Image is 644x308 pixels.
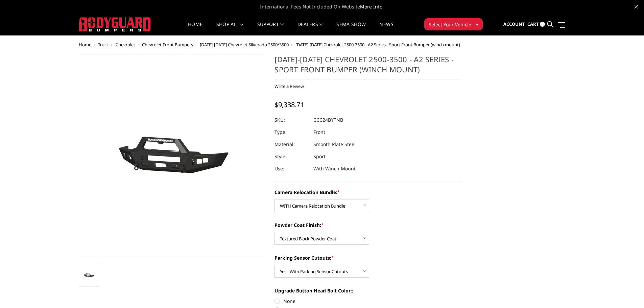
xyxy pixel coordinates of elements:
[142,42,193,48] a: Chevrolet Front Bumpers
[297,22,323,35] a: Dealers
[275,287,461,294] label: Upgrade Button Head Bolt Color::
[98,42,109,48] a: Truck
[527,15,545,33] a: Cart 0
[275,254,461,261] label: Parking Sensor Cutouts:
[313,163,356,175] dd: With Winch Mount
[275,114,308,126] dt: SKU:
[275,163,308,175] dt: Use:
[313,150,326,163] dd: Sport
[81,271,97,279] img: 2024-2025 Chevrolet 2500-3500 - A2 Series - Sport Front Bumper (winch mount)
[216,22,244,35] a: shop all
[360,3,382,10] a: More Info
[424,18,483,30] button: Select Your Vehicle
[116,42,135,48] a: Chevrolet
[313,126,325,138] dd: Front
[429,21,471,28] span: Select Your Vehicle
[275,298,461,305] label: None
[275,54,461,79] h1: [DATE]-[DATE] Chevrolet 2500-3500 - A2 Series - Sport Front Bumper (winch mount)
[275,138,308,150] dt: Material:
[379,22,393,35] a: News
[79,54,265,257] a: 2024-2025 Chevrolet 2500-3500 - A2 Series - Sport Front Bumper (winch mount)
[275,150,308,163] dt: Style:
[200,42,289,48] a: [DATE]-[DATE] Chevrolet Silverado 2500/3500
[275,221,461,229] label: Powder Coat Finish:
[79,42,91,48] a: Home
[275,100,304,109] span: $9,338.71
[188,22,202,35] a: Home
[313,138,356,150] dd: Smooth Plate Steel
[275,83,304,89] a: Write a Review
[313,114,343,126] dd: CCC24BYTNB
[295,42,460,48] span: [DATE]-[DATE] Chevrolet 2500-3500 - A2 Series - Sport Front Bumper (winch mount)
[257,22,284,35] a: Support
[503,21,525,27] span: Account
[610,276,644,308] iframe: Chat Widget
[476,21,478,28] span: ▾
[336,22,366,35] a: SEMA Show
[540,22,545,27] span: 0
[79,17,151,31] img: BODYGUARD BUMPERS
[275,189,461,196] label: Camera Relocation Bundle:
[275,126,308,138] dt: Type:
[503,15,525,33] a: Account
[527,21,539,27] span: Cart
